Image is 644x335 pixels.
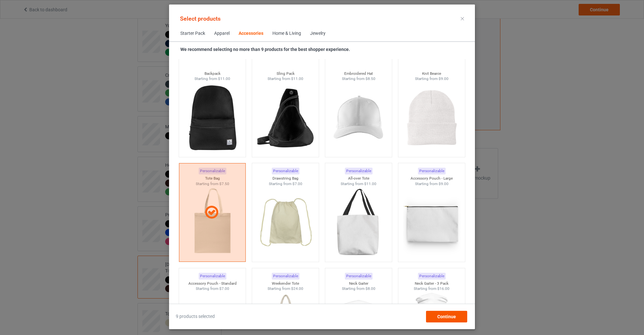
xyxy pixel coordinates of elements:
[214,30,230,37] div: Apparel
[398,76,465,82] div: Starting from
[291,286,303,291] span: $24.00
[252,176,319,181] div: Drawstring Bag
[437,314,456,319] span: Continue
[325,76,392,82] div: Starting from
[252,76,319,82] div: Starting from
[398,286,465,291] div: Starting from
[325,181,392,187] div: Starting from
[252,181,319,187] div: Starting from
[325,71,392,76] div: Embroidered Hat
[179,76,246,82] div: Starting from
[179,286,246,291] div: Starting from
[398,176,465,181] div: Accessory Pouch - Large
[257,82,314,154] img: regular.jpg
[330,186,387,259] img: regular.jpg
[325,176,392,181] div: All-over Tote
[257,186,314,259] img: regular.jpg
[272,273,299,280] div: Personalizable
[310,30,326,37] div: Jewelry
[199,273,226,280] div: Personalizable
[218,76,230,81] span: $11.00
[272,30,301,37] div: Home & Living
[398,71,465,76] div: Knit Beanie
[179,71,246,76] div: Backpack
[426,311,467,322] div: Continue
[272,168,299,174] div: Personalizable
[180,47,350,52] strong: We recommend selecting no more than 9 products for the best shopper experience.
[330,82,387,154] img: regular.jpg
[398,181,465,187] div: Starting from
[239,30,263,37] div: Accessories
[364,182,376,186] span: $11.00
[365,286,375,291] span: $8.00
[180,15,221,22] span: Select products
[439,182,449,186] span: $9.00
[325,281,392,286] div: Neck Gaiter
[219,286,229,291] span: $7.00
[184,82,241,154] img: regular.jpg
[291,76,303,81] span: $11.00
[252,71,319,76] div: Sling Pack
[398,281,465,286] div: Neck Gaiter - 3 Pack
[252,281,319,286] div: Weekender Tote
[365,76,375,81] span: $8.50
[437,286,450,291] span: $16.00
[176,26,210,41] span: Starter Pack
[418,273,446,280] div: Personalizable
[439,76,449,81] span: $9.00
[403,186,460,259] img: regular.jpg
[345,168,373,174] div: Personalizable
[252,286,319,291] div: Starting from
[176,313,215,320] span: 9 products selected
[418,168,446,174] div: Personalizable
[403,82,460,154] img: regular.jpg
[345,273,373,280] div: Personalizable
[292,182,302,186] span: $7.00
[325,286,392,291] div: Starting from
[179,281,246,286] div: Accessory Pouch - Standard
